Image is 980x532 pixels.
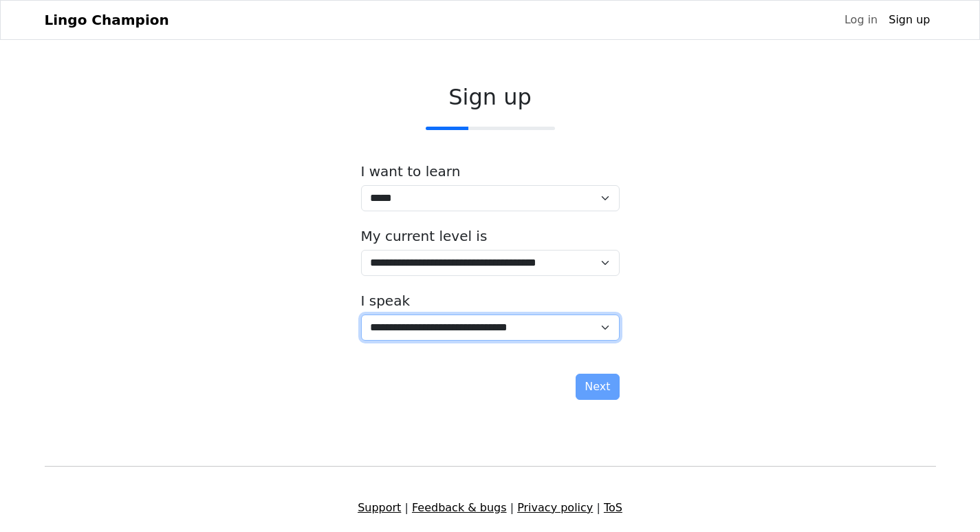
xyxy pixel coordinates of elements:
a: Privacy policy [517,501,593,514]
label: I want to learn [361,163,461,180]
a: Sign up [883,6,935,34]
a: Lingo Champion [45,6,169,34]
label: I speak [361,292,411,309]
a: ToS [604,501,622,514]
label: My current level is [361,228,488,244]
div: | | | [36,500,944,516]
a: Feedback & bugs [412,501,507,514]
a: Log in [839,6,883,34]
h2: Sign up [361,84,620,110]
a: Support [358,501,401,514]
